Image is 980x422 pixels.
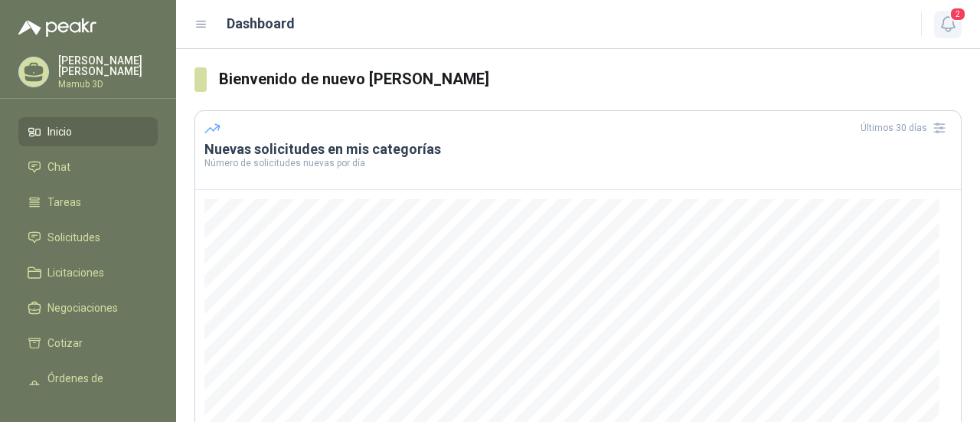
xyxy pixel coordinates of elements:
span: Chat [47,159,70,175]
a: Licitaciones [18,258,158,287]
p: Mamub 3D [58,80,158,89]
p: Número de solicitudes nuevas por día [204,159,952,168]
span: Negociaciones [47,299,118,316]
div: Últimos 30 días [861,116,952,140]
a: Inicio [18,117,158,146]
p: [PERSON_NAME] [PERSON_NAME] [58,55,158,77]
span: Tareas [47,194,81,211]
a: Tareas [18,188,158,217]
a: Chat [18,152,158,182]
span: Órdenes de Compra [47,370,143,404]
a: Cotizar [18,329,158,358]
span: Inicio [47,123,72,140]
a: Órdenes de Compra [18,364,158,410]
a: Solicitudes [18,223,158,252]
button: 2 [934,11,962,38]
h3: Bienvenido de nuevo [PERSON_NAME] [219,67,962,91]
span: 2 [949,7,966,21]
span: Licitaciones [47,264,104,281]
h3: Nuevas solicitudes en mis categorías [204,140,952,159]
span: Solicitudes [47,229,100,246]
span: Cotizar [47,335,83,352]
a: Negociaciones [18,293,158,322]
h1: Dashboard [227,13,295,34]
img: Logo peakr [18,18,96,37]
